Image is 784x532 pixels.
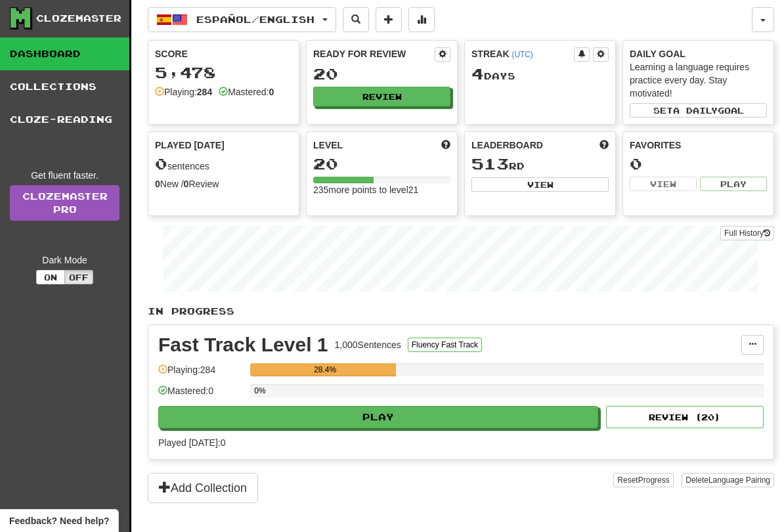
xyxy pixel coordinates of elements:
div: 20 [313,156,450,172]
div: Fast Track Level 1 [158,335,328,355]
button: Full History [720,226,774,240]
span: Open feedback widget [9,514,109,527]
span: Leaderboard [471,139,543,152]
button: Search sentences [343,7,369,32]
div: sentences [155,156,292,173]
span: Played [DATE]: 0 [158,437,225,448]
div: 5,478 [155,64,292,81]
div: Playing: 284 [158,363,244,385]
button: View [630,177,697,191]
button: Español/English [148,7,336,32]
strong: 0 [184,179,189,189]
div: 1,000 Sentences [335,338,401,351]
strong: 284 [197,87,212,97]
div: 20 [313,66,450,82]
div: Score [155,47,292,60]
button: Review (20) [606,406,764,428]
div: rd [471,156,609,173]
button: Seta dailygoal [630,103,767,118]
a: (UTC) [512,50,533,59]
div: Ready for Review [313,47,435,60]
span: Progress [638,476,670,485]
button: ResetProgress [613,473,673,487]
strong: 0 [269,87,274,97]
span: 0 [155,154,167,173]
span: Language Pairing [708,476,770,485]
span: 513 [471,154,509,173]
div: New / Review [155,177,292,190]
span: This week in points, UTC [599,139,609,152]
div: Get fluent faster. [10,169,120,182]
div: Learning a language requires practice every day. Stay motivated! [630,60,767,100]
button: Fluency Fast Track [408,338,482,352]
div: 28.4% [254,363,396,376]
span: Played [DATE] [155,139,225,152]
button: More stats [408,7,435,32]
span: a daily [673,106,718,115]
button: On [36,270,65,284]
div: Mastered: 0 [158,384,244,406]
button: DeleteLanguage Pairing [682,473,774,487]
span: 4 [471,64,484,83]
div: 0 [630,156,767,172]
div: Day s [471,66,609,83]
p: In Progress [148,305,774,318]
div: Mastered: [219,85,274,99]
button: View [471,177,609,192]
a: ClozemasterPro [10,185,120,221]
button: Add sentence to collection [376,7,402,32]
span: Level [313,139,343,152]
span: Español / English [196,14,315,25]
button: Add Collection [148,473,258,503]
div: Daily Goal [630,47,767,60]
button: Play [158,406,598,428]
div: Playing: [155,85,212,99]
div: Streak [471,47,574,60]
div: 235 more points to level 21 [313,183,450,196]
button: Review [313,87,450,106]
strong: 0 [155,179,160,189]
div: Favorites [630,139,767,152]
button: Off [64,270,93,284]
span: Score more points to level up [441,139,450,152]
div: Clozemaster [36,12,121,25]
button: Play [700,177,767,191]
div: Dark Mode [10,254,120,267]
